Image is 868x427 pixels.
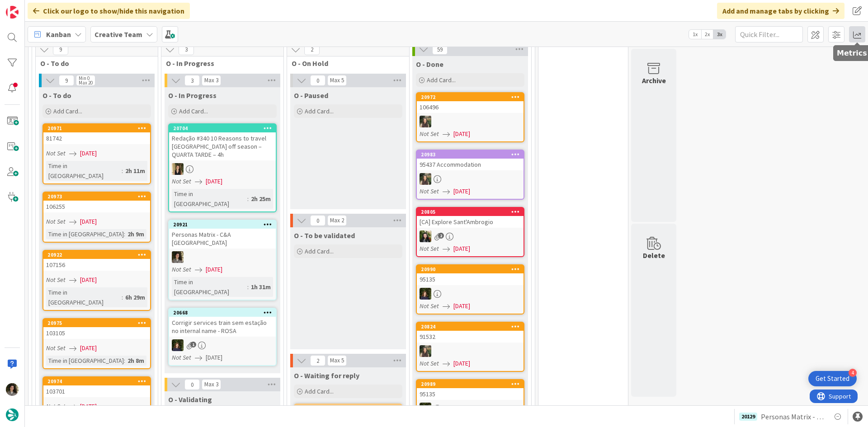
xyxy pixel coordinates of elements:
[46,287,122,307] div: Time in [GEOGRAPHIC_DATA]
[43,124,150,144] div: 2097181742
[642,75,666,86] div: Archive
[125,356,146,366] div: 2h 8m
[417,230,524,242] div: BC
[420,187,439,195] i: Not Set
[122,166,123,176] span: :
[417,93,524,113] div: 20972106496
[427,76,456,84] span: Add Card...
[43,259,150,271] div: 107156
[453,301,470,311] span: [DATE]
[417,208,524,228] div: 20805[CA] Explore Sant'Ambrogio
[417,273,524,285] div: 95135
[43,192,150,201] div: 20973
[28,3,190,19] div: Click our logo to show/hide this navigation
[417,208,524,216] div: 20805
[417,288,524,300] div: MC
[416,264,524,314] a: 2099095135MCNot Set[DATE]
[47,378,150,385] div: 20974
[179,44,194,55] span: 3
[420,302,439,310] i: Not Set
[80,343,97,353] span: [DATE]
[184,379,200,390] span: 0
[40,59,146,68] span: O - To do
[453,187,470,196] span: [DATE]
[172,339,184,351] img: MC
[849,369,857,377] div: 4
[169,221,276,249] div: 20921Personas Matrix - C&A [GEOGRAPHIC_DATA]
[169,339,276,351] div: MC
[43,124,150,132] div: 20971
[294,231,355,240] span: O - To be validated
[735,26,803,42] input: Quick Filter...
[184,75,200,86] span: 3
[330,218,344,223] div: Max 2
[417,150,524,170] div: 2098395437 Accommodation
[42,250,151,311] a: 20922107156Not Set[DATE]Time in [GEOGRAPHIC_DATA]:6h 29m
[206,353,222,362] span: [DATE]
[43,201,150,212] div: 106255
[249,194,273,204] div: 2h 25m
[417,101,524,113] div: 106496
[6,6,19,19] img: Visit kanbanzone.com
[421,209,524,215] div: 20805
[80,217,97,226] span: [DATE]
[420,230,431,242] img: BC
[47,252,150,258] div: 20922
[420,345,431,357] img: IG
[168,395,212,404] span: O - Validating
[643,250,665,261] div: Delete
[168,308,277,366] a: 20668Corrigir services train sem estação no internal name - ROSAMCNot Set[DATE]
[172,265,191,273] i: Not Set
[416,150,524,200] a: 2098395437 AccommodationIGNot Set[DATE]
[169,309,276,317] div: 20668
[438,233,444,239] span: 2
[169,124,276,160] div: 20704Redação #340 10 Reasons to travel [GEOGRAPHIC_DATA] off season – QUARTA TARDE – 4h
[689,30,701,39] span: 1x
[305,107,334,115] span: Add Card...
[42,192,151,243] a: 20973106255Not Set[DATE]Time in [GEOGRAPHIC_DATA]:2h 9m
[172,277,247,297] div: Time in [GEOGRAPHIC_DATA]
[206,265,222,274] span: [DATE]
[94,30,142,39] b: Creative Team
[169,132,276,160] div: Redação #340 10 Reasons to travel [GEOGRAPHIC_DATA] off season – QUARTA TARDE – 4h
[124,356,125,366] span: :
[417,323,524,343] div: 2082491532
[168,220,277,300] a: 20921Personas Matrix - C&A [GEOGRAPHIC_DATA]MSNot Set[DATE]Time in [GEOGRAPHIC_DATA]:1h 31m
[43,132,150,144] div: 81742
[46,217,66,225] i: Not Set
[310,215,325,226] span: 0
[417,323,524,331] div: 20824
[53,107,82,115] span: Add Card...
[432,44,448,55] span: 59
[417,265,524,285] div: 2099095135
[42,91,71,100] span: O - To do
[46,229,124,239] div: Time in [GEOGRAPHIC_DATA]
[179,107,208,115] span: Add Card...
[172,251,184,263] img: MS
[169,221,276,229] div: 20921
[6,408,19,421] img: avatar
[123,292,147,302] div: 6h 29m
[125,229,146,239] div: 2h 9m
[417,265,524,273] div: 20990
[247,194,249,204] span: :
[169,163,276,175] div: SP
[417,173,524,185] div: IG
[330,358,344,363] div: Max 5
[420,173,431,185] img: IG
[294,371,359,380] span: O - Waiting for reply
[46,161,122,181] div: Time in [GEOGRAPHIC_DATA]
[416,92,524,142] a: 20972106496IGNot Set[DATE]
[305,247,334,255] span: Add Card...
[453,359,470,368] span: [DATE]
[837,49,867,57] h5: Metrics
[122,292,123,302] span: :
[124,229,125,239] span: :
[43,319,150,339] div: 20975103105
[417,331,524,343] div: 91532
[169,124,276,132] div: 20704
[172,353,191,361] i: Not Set
[421,94,524,100] div: 20972
[330,78,344,83] div: Max 5
[416,60,443,69] span: O - Done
